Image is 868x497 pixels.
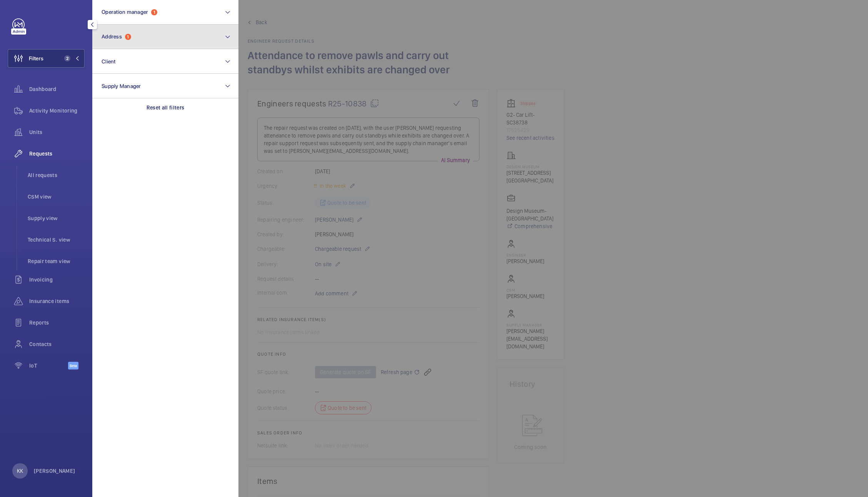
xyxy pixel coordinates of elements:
span: IoT [29,362,68,369]
span: Invoicing [29,276,85,283]
span: Beta [68,362,78,369]
span: Units [29,128,85,136]
span: Dashboard [29,85,85,93]
span: Repair team view [28,257,85,265]
span: Supply view [28,214,85,222]
span: Reports [29,319,85,326]
span: Insurance items [29,297,85,305]
span: Requests [29,150,85,157]
p: KK [17,467,23,475]
span: Filters [29,55,43,62]
span: Contacts [29,340,85,348]
p: [PERSON_NAME] [34,467,75,475]
button: Filters2 [8,49,85,68]
span: 2 [64,55,70,61]
span: All requests [28,171,85,179]
span: Activity Monitoring [29,107,85,114]
span: CSM view [28,193,85,200]
span: Technical S. view [28,236,85,244]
